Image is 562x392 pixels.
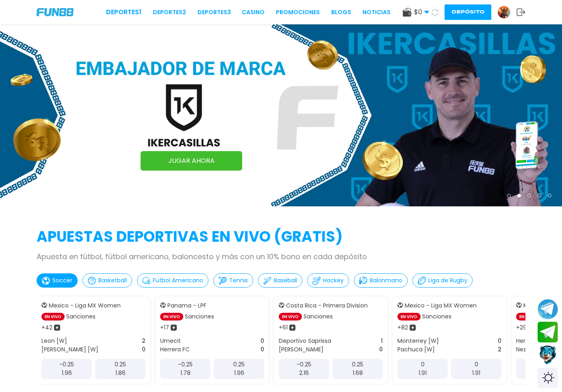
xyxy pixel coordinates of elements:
p: 0.25 [233,360,245,369]
p: EN VIVO [516,313,539,321]
p: EN VIVO [41,313,65,321]
p: Deportivo Saprissa [279,337,331,345]
p: 1 [381,337,383,345]
a: CASINO [242,8,265,17]
p: 0 [379,345,383,354]
p: Basketball [98,276,127,285]
a: Deportes2 [153,8,186,17]
p: Futbol Americano [153,276,203,285]
button: Baseball [258,273,302,288]
p: 1.96 [234,369,244,377]
a: Promociones [276,8,320,17]
button: Balonmano [354,273,408,288]
p: + 17 [160,323,169,332]
button: Depósito [445,4,491,20]
p: 1.68 [353,369,363,377]
p: Apuesta en fútbol, fútbol americano, baloncesto y más con un 10% bono en cada depósito [37,251,525,262]
p: 0 [260,345,264,354]
button: Join telegram [538,322,558,343]
button: Soccer [37,273,78,288]
button: Contact customer service [538,344,558,366]
a: Deportes1 [106,7,141,17]
p: 2.16 [299,369,309,377]
p: 1.91 [472,369,480,377]
p: Hockey [323,276,344,285]
p: Sanciones [185,312,214,321]
button: Futbol Americano [137,273,208,288]
p: Mexico - Liga MX Women [405,301,477,310]
div: Switch theme [538,368,558,388]
p: Neza FC [516,345,539,354]
a: JUGAR AHORA [141,151,242,171]
p: Pachuca [W] [397,345,435,354]
p: Baseball [274,276,297,285]
p: Balonmano [370,276,402,285]
p: Umecit [160,337,181,345]
p: EN VIVO [279,313,302,321]
p: Costa Rica - Primera Division [286,301,368,310]
button: Hockey [307,273,349,288]
p: Leon [W] [41,337,67,345]
p: + 61 [279,323,288,332]
p: EN VIVO [160,313,183,321]
p: 0 [498,337,501,345]
img: Company Logo [37,8,74,16]
p: Tennis [229,276,248,285]
p: Soccer [52,276,72,285]
p: Sanciones [66,312,95,321]
p: 1.86 [115,369,126,377]
p: Liga de Rugby [428,276,467,285]
a: BLOGS [331,8,351,17]
a: NOTICIAS [362,8,391,17]
button: Tennis [213,273,253,288]
span: $ 0 [414,7,429,17]
p: 1.78 [180,369,191,377]
p: 0 [142,345,145,354]
p: Mexico - Liga MX Women [49,301,121,310]
p: Monterrey [W] [397,337,439,345]
p: Panama - LPF [167,301,206,310]
p: 0.25 [115,360,126,369]
p: + 42 [41,323,52,332]
p: [PERSON_NAME] [W] [41,345,98,354]
p: Sanciones [422,312,451,321]
p: -0.25 [178,360,193,369]
button: Basketball [82,273,132,288]
p: Sanciones [304,312,333,321]
p: 1.96 [62,369,72,377]
a: Avatar [497,6,516,19]
p: 0 [475,360,478,369]
button: Liga de Rugby [412,273,473,288]
p: [PERSON_NAME] [279,345,323,354]
p: Herrera FC [160,345,190,354]
img: Avatar [498,6,510,18]
p: 2 [142,337,145,345]
p: + 29 [516,323,527,332]
h2: APUESTAS DEPORTIVAS EN VIVO (gratis) [37,226,525,248]
p: 0 [260,337,264,345]
p: -0.25 [297,360,311,369]
a: Deportes3 [197,8,231,17]
button: Join telegram channel [538,299,558,320]
p: -0.25 [59,360,74,369]
p: + 82 [397,323,408,332]
p: 1.91 [419,369,427,377]
p: 0 [421,360,425,369]
p: EN VIVO [397,313,421,321]
p: 0.25 [352,360,363,369]
p: 2 [498,345,501,354]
